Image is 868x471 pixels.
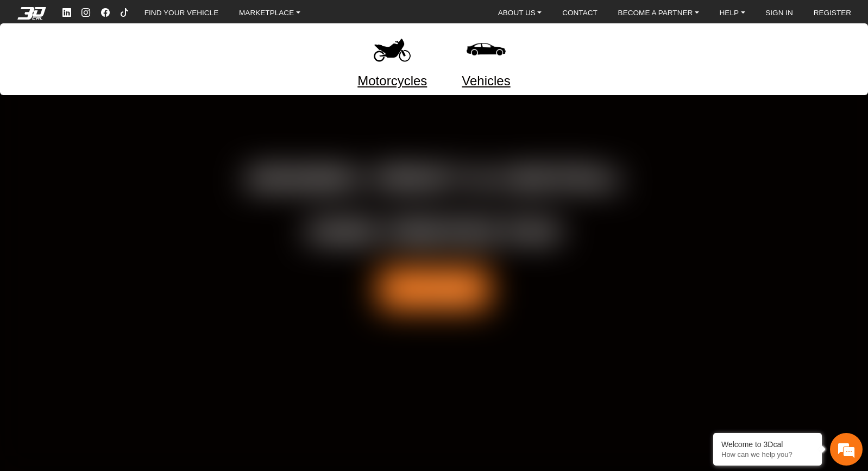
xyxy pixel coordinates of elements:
[494,5,546,21] a: ABOUT US
[12,56,28,72] div: Navigation go back
[809,5,856,21] a: REGISTER
[73,57,199,71] div: Chat with us now
[63,128,150,231] span: We're online!
[558,5,602,21] a: CONTACT
[761,5,797,21] a: SIGN IN
[178,5,204,32] div: Minimize live chat window
[5,283,207,321] textarea: Type your message and hit 'Enter'
[715,5,750,21] a: HELP
[140,321,207,355] div: Articles
[721,440,814,449] div: Welcome to 3Dcal
[614,5,703,21] a: BECOME A PARTNER
[140,5,223,21] a: FIND YOUR VEHICLE
[235,5,305,21] a: MARKETPLACE
[462,71,510,91] a: Vehicles
[357,71,427,91] a: Motorcycles
[5,340,73,348] span: Conversation
[721,450,814,459] p: How can we help you?
[73,321,140,355] div: FAQs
